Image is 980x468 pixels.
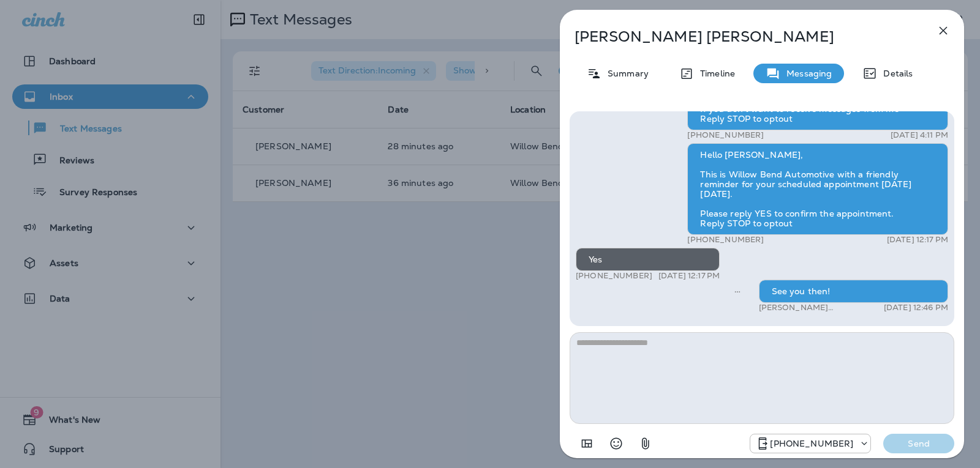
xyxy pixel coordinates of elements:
p: Messaging [780,69,832,78]
button: Add in a premade template [575,431,599,456]
p: Summary [601,69,649,78]
div: See you then! [759,280,948,303]
p: Timeline [694,69,735,78]
p: [PHONE_NUMBER] [576,271,652,281]
div: +1 (813) 497-4455 [750,436,870,451]
p: [PERSON_NAME] WillowBend [759,303,873,313]
p: Details [877,69,913,78]
p: [PHONE_NUMBER] [687,235,764,245]
p: [DATE] 12:17 PM [887,235,948,245]
p: [DATE] 4:11 PM [891,130,948,140]
p: [PHONE_NUMBER] [687,130,764,140]
p: [PERSON_NAME] [PERSON_NAME] [575,28,909,45]
button: Select an emoji [604,431,628,456]
p: [PHONE_NUMBER] [770,439,853,448]
p: [DATE] 12:17 PM [658,271,720,281]
div: Yes [576,248,720,271]
p: [DATE] 12:46 PM [884,303,948,313]
span: Sent [734,285,741,296]
div: Hello [PERSON_NAME], This is Willow Bend Automotive with a friendly reminder for your scheduled a... [687,143,948,235]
